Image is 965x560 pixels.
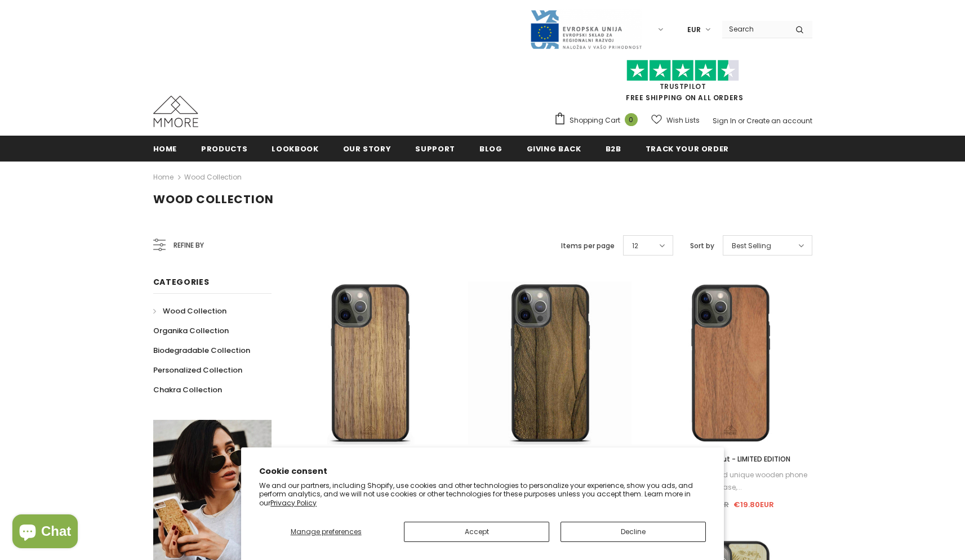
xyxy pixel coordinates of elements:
a: Giving back [527,136,581,161]
a: Our Story [343,136,392,161]
span: Personalized Collection [153,365,242,375]
span: Wood Collection [153,191,274,207]
span: Manage preferences [291,527,362,536]
span: 0 [625,113,638,126]
a: Home [153,171,174,184]
span: European Walnut - LIMITED EDITION [670,454,790,464]
p: We and our partners, including Shopify, use cookies and other technologies to personalize your ex... [259,481,706,508]
span: Biodegradable Collection [153,345,250,356]
span: Categories [153,276,210,288]
a: Wood Collection [184,172,242,182]
a: Products [201,136,247,161]
img: Trust Pilot Stars [626,60,739,82]
a: Shopping Cart 0 [554,112,643,129]
span: Blog [479,144,502,154]
span: B2B [606,144,621,154]
img: MMORE Cases [153,96,198,127]
span: or [738,116,745,126]
span: €26.90EUR [687,499,729,510]
a: Create an account [746,116,812,126]
label: Sort by [690,240,714,252]
a: Personalized Collection [153,360,242,380]
button: Accept [404,522,549,542]
span: Organika Collection [153,325,229,336]
a: Wish Lists [651,110,700,130]
span: Refine by [174,239,204,252]
a: Organika Collection [153,321,229,341]
a: support [415,136,455,161]
a: Chakra Collection [153,380,222,400]
label: Items per page [561,240,615,252]
a: Wood Collection [153,301,226,321]
span: FREE SHIPPING ON ALL ORDERS [554,65,812,102]
span: support [415,144,455,154]
span: Lookbook [272,144,318,154]
span: Wish Lists [666,115,700,126]
img: Javni Razpis [530,9,642,50]
span: Chakra Collection [153,384,222,395]
a: Lookbook [272,136,318,161]
a: Biodegradable Collection [153,341,250,360]
span: Giving back [527,144,581,154]
inbox-online-store-chat: Shopify online store chat [9,514,81,551]
span: EUR [687,24,701,35]
span: Shopping Cart [570,115,620,126]
a: Home [153,136,177,161]
span: €19.80EUR [733,499,774,510]
a: Sign In [713,116,736,126]
a: Privacy Policy [270,498,317,508]
span: 12 [632,240,638,252]
input: Search Site [722,21,787,37]
span: Track your order [646,144,729,154]
h2: Cookie consent [259,465,706,477]
a: European Walnut - LIMITED EDITION [648,453,812,465]
a: Trustpilot [660,82,706,91]
button: Manage preferences [259,522,393,542]
span: Products [201,144,247,154]
a: Javni Razpis [530,24,642,34]
span: Our Story [343,144,392,154]
span: Wood Collection [163,306,226,316]
a: Blog [479,136,502,161]
button: Decline [561,522,706,542]
div: If you want a fine and unique wooden phone case,... [648,469,812,494]
span: Best Selling [732,240,771,252]
a: Track your order [646,136,729,161]
span: Home [153,144,177,154]
a: B2B [606,136,621,161]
